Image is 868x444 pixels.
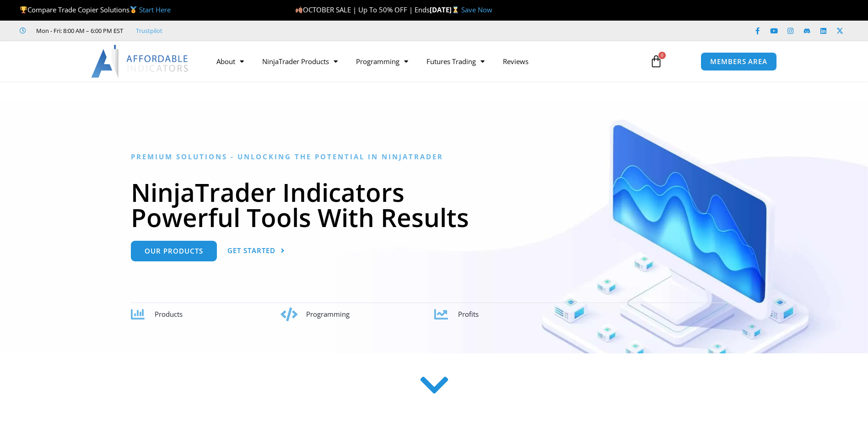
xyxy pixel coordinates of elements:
[701,52,777,71] a: MEMBERS AREA
[494,51,538,72] a: Reviews
[347,51,417,72] a: Programming
[295,5,430,14] span: OCTOBER SALE | Up To 50% OFF | Ends
[458,309,479,319] span: Profits
[131,179,737,230] h1: NinjaTrader Indicators Powerful Tools With Results
[461,5,492,14] a: Save Now
[253,51,347,72] a: NinjaTrader Products
[227,247,275,254] span: Get Started
[658,52,666,59] span: 0
[155,309,183,319] span: Products
[306,309,350,319] span: Programming
[710,58,767,65] span: MEMBERS AREA
[227,241,285,261] a: Get Started
[34,25,123,36] span: Mon - Fri: 8:00 AM – 6:00 PM EST
[20,6,27,13] img: 🏆
[207,51,253,72] a: About
[417,51,494,72] a: Futures Trading
[207,51,639,72] nav: Menu
[136,25,162,36] a: Trustpilot
[131,152,737,161] h6: Premium Solutions - Unlocking the Potential in NinjaTrader
[139,5,171,14] a: Start Here
[130,6,137,13] img: 🥇
[145,248,203,254] span: Our Products
[452,6,459,13] img: ⌛
[296,6,302,13] img: 🍂
[131,241,217,261] a: Our Products
[430,5,461,14] strong: [DATE]
[636,48,676,75] a: 0
[20,5,171,14] span: Compare Trade Copier Solutions
[91,45,189,78] img: LogoAI | Affordable Indicators – NinjaTrader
